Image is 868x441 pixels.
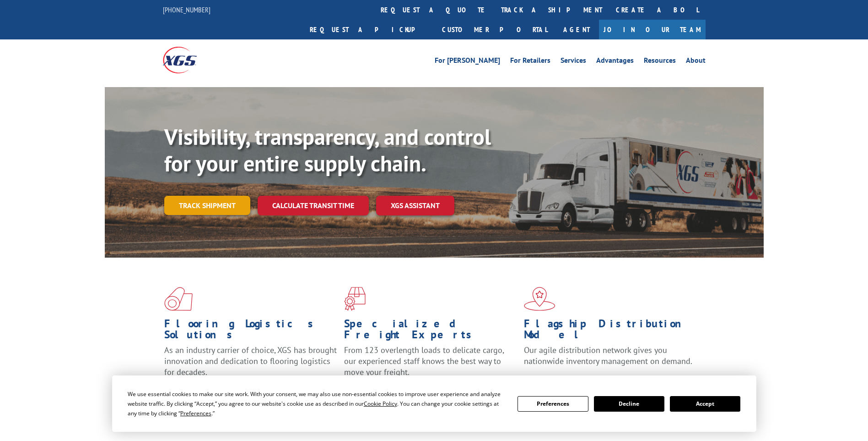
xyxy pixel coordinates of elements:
span: Preferences [180,409,211,417]
span: As an industry carrier of choice, XGS has brought innovation and dedication to flooring logistics... [164,345,337,377]
a: Request a pickup [303,20,435,39]
a: For [PERSON_NAME] [435,57,500,67]
a: Customer Portal [435,20,554,39]
button: Accept [670,396,740,412]
div: We use essential cookies to make our site work. With your consent, we may also use non-essential ... [128,389,507,418]
span: Our agile distribution network gives you nationwide inventory management on demand. [524,345,692,366]
img: xgs-icon-focused-on-flooring-red [344,287,366,311]
b: Visibility, transparency, and control for your entire supply chain. [164,122,491,177]
h1: Flagship Distribution Model [524,318,697,345]
a: Calculate transit time [258,196,369,215]
a: Learn More > [524,375,638,386]
a: Advantages [596,57,634,67]
a: For Retailers [510,57,550,67]
img: xgs-icon-flagship-distribution-model-red [524,287,555,311]
img: xgs-icon-total-supply-chain-intelligence-red [164,287,193,311]
h1: Flooring Logistics Solutions [164,318,337,345]
a: About [686,57,706,67]
a: Services [561,57,586,67]
a: Track shipment [164,196,250,215]
p: From 123 overlength loads to delicate cargo, our experienced staff knows the best way to move you... [344,345,517,386]
span: Cookie Policy [364,400,397,408]
div: Cookie Consent Prompt [112,375,756,432]
a: [PHONE_NUMBER] [163,5,210,14]
a: XGS ASSISTANT [376,196,454,215]
a: Resources [644,57,676,67]
a: Agent [554,20,599,39]
button: Preferences [518,396,588,412]
h1: Specialized Freight Experts [344,318,517,345]
a: Join Our Team [599,20,706,39]
button: Decline [594,396,664,412]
